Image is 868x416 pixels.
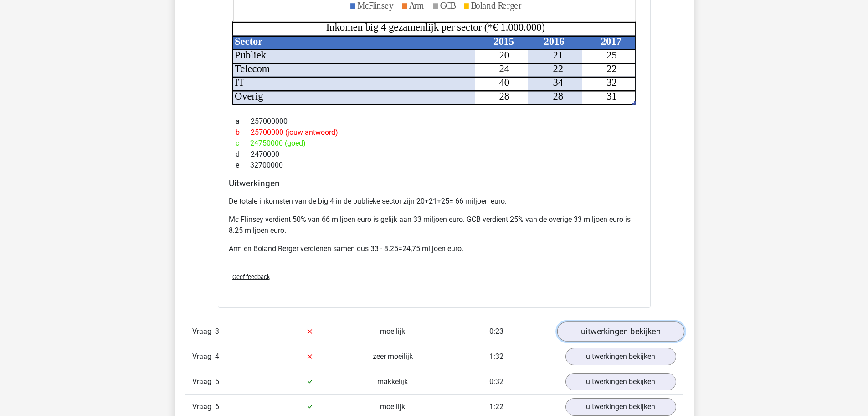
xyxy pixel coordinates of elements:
[499,63,509,74] tspan: 24
[489,327,503,336] span: 0:23
[326,22,544,33] tspan: Inkomen big 4 gezamenlijk per sector (*€ 1.000.000)
[192,376,215,387] span: Vraag
[499,49,509,61] tspan: 20
[557,321,684,342] a: uitwerkingen bekijken
[229,138,640,149] div: 24750000 (goed)
[235,49,267,61] tspan: Publiek
[489,352,503,361] span: 1:32
[606,77,617,88] tspan: 32
[215,327,219,336] span: 3
[215,377,219,386] span: 5
[192,326,215,337] span: Vraag
[235,90,263,102] tspan: Overig
[471,0,521,11] tspan: Boland Rerger
[606,90,617,102] tspan: 31
[192,351,215,362] span: Vraag
[553,63,563,74] tspan: 22
[377,377,408,386] span: makkelijk
[493,36,514,47] tspan: 2015
[380,402,405,411] span: moeilijk
[229,214,640,236] p: Mc Flinsey verdient 50% van 66 miljoen euro is gelijk aan 33 miljoen euro. GCB verdient 25% van d...
[192,401,215,412] span: Vraag
[565,373,676,390] a: uitwerkingen bekijken
[565,348,676,365] a: uitwerkingen bekijken
[489,377,503,386] span: 0:32
[215,402,219,411] span: 6
[440,0,456,11] tspan: GCB
[236,138,250,149] span: c
[601,36,621,47] tspan: 2017
[229,149,640,160] div: 2470000
[606,63,617,74] tspan: 22
[229,196,640,207] p: De totale inkomsten van de big 4 in de publieke sector zijn 20+21+25= 66 miljoen euro.
[553,90,563,102] tspan: 28
[229,178,640,189] h4: Uitwerkingen
[409,0,424,11] tspan: Arm
[232,274,270,280] span: Geef feedback
[606,49,617,61] tspan: 25
[565,398,676,416] a: uitwerkingen bekijken
[489,402,503,411] span: 1:22
[229,127,640,138] div: 25700000 (jouw antwoord)
[499,77,509,88] tspan: 40
[236,127,251,138] span: b
[553,49,563,61] tspan: 21
[235,63,270,74] tspan: Telecom
[236,149,251,160] span: d
[236,116,251,127] span: a
[215,352,219,361] span: 4
[235,36,262,47] tspan: Sector
[235,77,245,88] tspan: IT
[229,116,640,127] div: 257000000
[229,243,640,254] p: Arm en Boland Rerger verdienen samen dus 33 - 8.25=24,75 miljoen euro.
[373,352,413,361] span: zeer moeilijk
[380,327,405,336] span: moeilijk
[499,90,509,102] tspan: 28
[357,0,394,11] tspan: McFlinsey
[553,77,563,88] tspan: 34
[544,36,564,47] tspan: 2016
[236,160,250,171] span: e
[229,160,640,171] div: 32700000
